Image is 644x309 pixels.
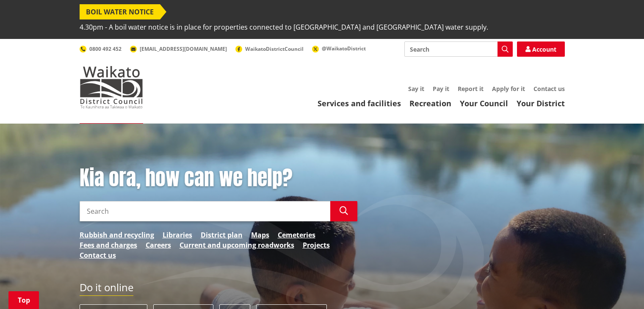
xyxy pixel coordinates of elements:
a: Careers [146,240,171,250]
a: Account [517,41,565,57]
a: Report it [458,85,484,93]
a: Rubbish and recycling [80,230,154,240]
a: @WaikatoDistrict [312,45,366,52]
span: @WaikatoDistrict [322,45,366,52]
span: 0800 492 452 [89,45,122,52]
a: Pay it [433,85,449,93]
input: Search input [80,201,330,221]
span: [EMAIL_ADDRESS][DOMAIN_NAME] [140,45,227,52]
a: Apply for it [492,85,525,93]
a: Recreation [409,98,451,108]
img: Waikato District Council - Te Kaunihera aa Takiwaa o Waikato [80,66,143,108]
a: WaikatoDistrictCouncil [235,45,304,52]
span: BOIL WATER NOTICE [80,4,160,19]
a: Fees and charges [80,240,137,250]
span: WaikatoDistrictCouncil [245,45,304,52]
a: Your Council [460,98,508,108]
a: Say it [408,85,424,93]
input: Search input [404,41,513,57]
h2: Do it online [80,281,133,296]
a: District plan [201,230,243,240]
a: Contact us [533,85,565,93]
a: Maps [251,230,269,240]
a: 0800 492 452 [80,45,122,52]
span: 4.30pm - A boil water notice is in place for properties connected to [GEOGRAPHIC_DATA] and [GEOGR... [80,19,488,35]
a: Top [8,291,39,309]
a: Your District [517,98,565,108]
a: Services and facilities [318,98,401,108]
iframe: Messenger Launcher [605,273,636,304]
a: Projects [303,240,330,250]
a: [EMAIL_ADDRESS][DOMAIN_NAME] [130,45,227,52]
a: Contact us [80,250,116,260]
h1: Kia ora, how can we help? [80,166,357,190]
a: Cemeteries [278,230,315,240]
a: Current and upcoming roadworks [180,240,294,250]
a: Libraries [163,230,192,240]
